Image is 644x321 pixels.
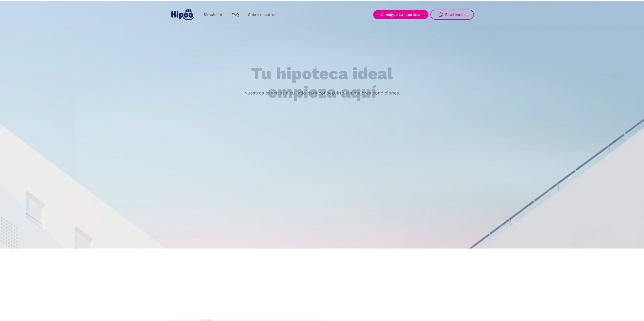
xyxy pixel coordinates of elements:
a: Escríbenos [430,10,474,20]
a: FAQ [227,10,243,20]
div: Escríbenos [445,12,466,17]
a: home [170,7,195,22]
a: Sobre nosotros [243,10,281,20]
h1: Tu hipoteca ideal empieza aquí [226,65,418,101]
a: Simulador [199,10,227,20]
a: Consigue tu hipoteca [373,10,428,19]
